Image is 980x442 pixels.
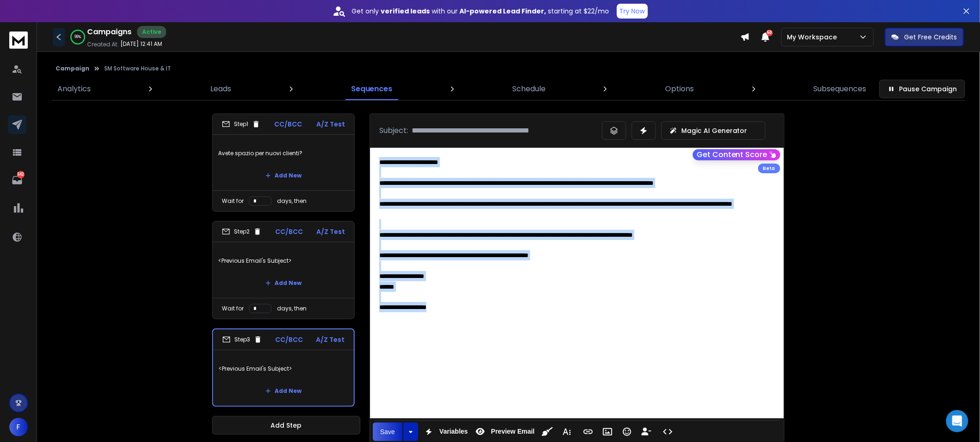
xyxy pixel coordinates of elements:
[379,125,408,136] p: Subject:
[205,78,237,100] a: Leads
[558,423,576,441] button: More Text
[212,114,355,212] li: Step1CC/BCCA/Z TestAvete spazio per nuovi clienti?Add NewWait fordays, then
[137,26,166,38] div: Active
[17,171,25,178] p: 342
[57,83,91,95] p: Analytics
[681,126,748,135] p: Magic AI Generator
[222,197,244,205] p: Wait for
[507,78,551,100] a: Schedule
[620,6,645,16] p: Try Now
[52,78,96,100] a: Analytics
[693,149,780,160] button: Get Content Score
[438,428,470,436] span: Variables
[258,274,309,292] button: Add New
[599,423,616,441] button: Insert Image (Ctrl+P)
[104,65,171,72] p: SM Software House & IT
[512,83,546,95] p: Schedule
[660,78,700,100] a: Options
[210,83,231,95] p: Leads
[258,166,309,185] button: Add New
[258,382,309,400] button: Add New
[489,428,536,436] span: Preview Email
[885,28,964,46] button: Get Free Credits
[814,83,867,95] p: Subsequences
[758,164,780,173] div: Beta
[879,80,965,98] button: Pause Campaign
[275,335,303,344] p: CC/BCC
[222,335,262,344] div: Step 3
[661,121,766,140] button: Magic AI Generator
[316,120,345,129] p: A/Z Test
[56,65,89,72] button: Campaign
[346,78,398,100] a: Sequences
[316,335,345,344] p: A/Z Test
[351,83,393,95] p: Sequences
[617,4,648,19] button: Try Now
[212,416,360,435] button: Add Step
[9,418,28,436] button: F
[808,78,872,100] a: Subsequences
[275,227,303,236] p: CC/BCC
[381,6,430,16] strong: verified leads
[212,328,355,407] li: Step3CC/BCCA/Z Test<Previous Email's Subject>Add New
[222,120,260,128] div: Step 1
[352,6,609,16] p: Get only with our starting at $22/mo
[277,305,307,312] p: days, then
[222,305,244,312] p: Wait for
[373,423,402,441] button: Save
[219,356,348,382] p: <Previous Email's Subject>
[946,410,968,432] div: Open Intercom Messenger
[277,197,307,205] p: days, then
[87,41,119,48] p: Created At:
[222,227,262,236] div: Step 2
[9,32,28,49] img: logo
[460,6,547,16] strong: AI-powered Lead Finder,
[75,34,81,40] p: 99 %
[87,26,132,38] h1: Campaigns
[579,423,597,441] button: Insert Link (Ctrl+K)
[659,423,677,441] button: Code View
[420,423,470,441] button: Variables
[666,83,694,95] p: Options
[471,423,536,441] button: Preview Email
[638,423,655,441] button: Insert Unsubscribe Link
[218,248,349,274] p: <Previous Email's Subject>
[218,140,349,166] p: Avete spazio per nuovi clienti?
[787,32,841,42] p: My Workspace
[8,171,26,189] a: 342
[316,227,345,236] p: A/Z Test
[212,221,355,319] li: Step2CC/BCCA/Z Test<Previous Email's Subject>Add NewWait fordays, then
[275,120,302,129] p: CC/BCC
[120,40,162,48] p: [DATE] 12:41 AM
[539,423,556,441] button: Clean HTML
[618,423,636,441] button: Emoticons
[766,30,773,36] span: 50
[905,32,957,42] p: Get Free Credits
